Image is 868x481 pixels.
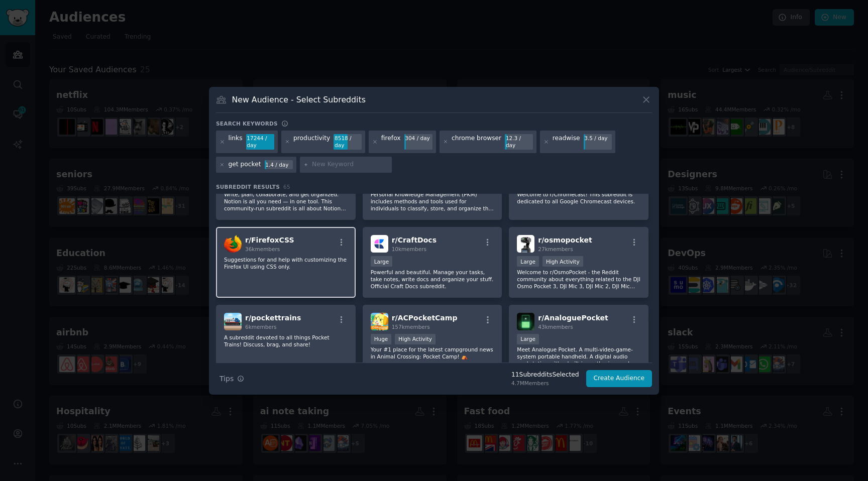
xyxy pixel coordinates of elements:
div: Large [517,334,539,344]
img: FirefoxCSS [224,235,242,253]
span: 27k members [538,246,573,252]
div: productivity [293,134,330,150]
div: 11 Subreddit s Selected [511,371,579,380]
div: 1.4 / day [265,160,293,169]
div: get pocket [229,160,261,169]
span: 36k members [245,246,280,252]
button: Create Audience [586,370,653,387]
div: High Activity [542,256,583,267]
span: 6k members [245,324,277,330]
div: 304 / day [404,134,432,143]
div: 4.7M Members [511,380,579,387]
p: Personal Knowledge Management (PKM) includes methods and tools used for individuals to classify, ... [371,191,494,212]
img: AnaloguePocket [517,313,534,330]
span: r/ osmopocket [538,236,592,244]
img: CraftDocs [371,235,388,253]
p: Welcome to r/Chromecast! This subreddit is dedicated to all Google Chromecast devices. [517,191,640,205]
p: Suggestions for and help with customizing the Firefox UI using CSS only. [224,256,348,270]
span: Tips [220,374,234,384]
span: 43k members [538,324,573,330]
div: 3.5 / day [584,134,612,143]
div: 8518 / day [334,134,362,150]
span: r/ pockettrains [245,314,301,322]
input: New Keyword [312,160,388,169]
span: Subreddit Results [216,183,280,190]
div: readwise [553,134,580,150]
span: r/ AnaloguePocket [538,314,608,322]
span: 157k members [392,324,430,330]
div: 12.3 / day [505,134,533,150]
span: r/ FirefoxCSS [245,236,294,244]
span: r/ ACPocketCamp [392,314,458,322]
img: pockettrains [224,313,242,330]
span: r/ CraftDocs [392,236,437,244]
p: Welcome to r/OsmoPocket - the Reddit community about everything related to the DJI Osmo Pocket 3,... [517,269,640,290]
h3: New Audience - Select Subreddits [232,94,366,105]
p: Your #1 place for the latest campground news in Animal Crossing: Pocket Camp! ⛺️ [371,346,494,360]
img: osmopocket [517,235,534,253]
div: chrome browser [452,134,501,150]
div: High Activity [395,334,436,344]
p: Write, plan, collaborate, and get organized. Notion is all you need — in one tool. This community... [224,191,348,212]
div: Huge [371,334,392,344]
div: Large [517,256,539,267]
span: 65 [283,184,290,190]
span: 10k members [392,246,426,252]
p: A subreddit devoted to all things Pocket Trains! Discuss, brag, and share! [224,334,348,348]
div: 17244 / day [246,134,274,150]
h3: Search keywords [216,120,278,127]
div: firefox [381,134,401,150]
p: Powerful and beautiful. Manage your tasks, take notes, write docs and organize your stuff. Offici... [371,269,494,290]
button: Tips [216,370,248,388]
p: Meet Analogue Pocket. A multi-video-game-system portable handheld. A digital audio workstation wi... [517,346,640,367]
img: ACPocketCamp [371,313,388,330]
div: Large [371,256,393,267]
div: links [229,134,243,150]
